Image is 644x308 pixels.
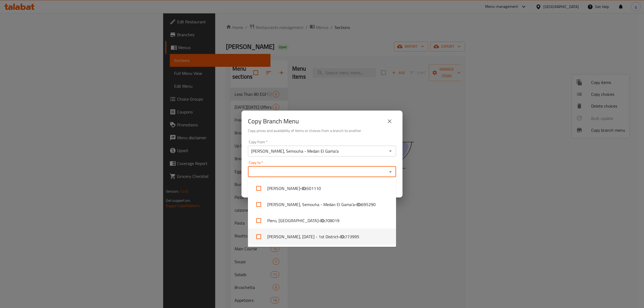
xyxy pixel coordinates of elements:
b: - ID: [300,185,306,192]
h6: Copy prices and availability of items or choices from a branch to another [248,128,396,134]
span: 695290 [361,201,376,208]
button: Open [387,147,394,155]
b: - ID: [338,233,345,240]
span: 773995 [345,233,359,240]
b: - ID: [319,217,325,224]
b: - ID: [355,201,361,208]
li: [PERSON_NAME], [DATE] - 1st District [248,229,396,245]
li: Piero, [GEOGRAPHIC_DATA] [248,212,396,229]
li: [PERSON_NAME] [248,180,396,196]
li: [PERSON_NAME], Semouha - Medan El Gama'a [248,196,396,212]
span: 501110 [306,185,321,192]
span: 708019 [325,217,339,224]
button: Close [387,168,394,175]
h2: Copy Branch Menu [248,117,299,126]
button: close [383,115,396,128]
